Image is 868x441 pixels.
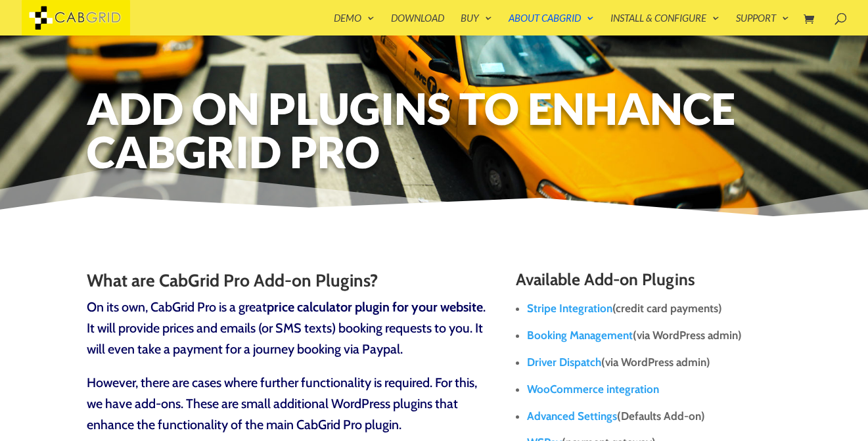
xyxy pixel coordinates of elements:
a: Support [736,13,789,35]
a: Install & Configure [610,13,720,35]
h3: Available Add-on Plugins [516,271,781,296]
li: (via WordPress admin) [527,349,781,376]
a: About CabGrid [509,13,594,35]
p: However, there are cases where further functionality is required. For this, we have add-ons. Thes... [87,373,495,435]
iframe: chat widget [787,359,868,421]
a: Advanced Settings [527,409,617,423]
li: (via WordPress admin) [527,322,781,349]
strong: price calculator plugin for your website [267,299,483,315]
a: Driver Dispatch [527,356,601,369]
a: Booking Management [527,329,633,342]
a: WooCommerce integration [527,383,659,396]
a: CabGrid Taxi Plugin [22,9,130,23]
a: Demo [334,13,375,35]
h3: What are CabGrid Pro Add-on Plugins? [87,271,495,297]
p: On its own, CabGrid Pro is a great . It will provide prices and emails (or SMS texts) booking req... [87,297,495,373]
a: Download [391,13,444,35]
a: Stripe Integration [527,302,612,315]
h1: Add On Plugins to Enhance CabGrid Pro [87,87,781,180]
li: (credit card payments) [527,295,781,322]
a: Buy [461,13,492,35]
li: (Defaults Add-on) [527,403,781,430]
